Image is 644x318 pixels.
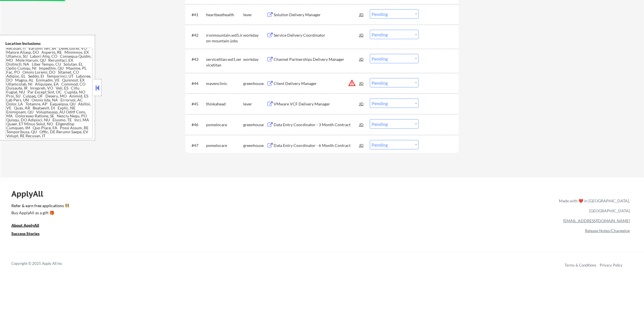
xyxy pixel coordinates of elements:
[243,32,267,38] div: workday
[243,122,267,128] div: greenhouse
[11,231,39,236] u: Success Stories
[206,101,243,107] div: thinkahead
[274,101,359,107] div: VMware VCF Delivery Manager
[206,143,243,148] div: pomelocare
[192,122,202,128] div: #46
[11,222,47,229] a: About ApplyAll
[206,122,243,128] div: pomelocare
[11,189,50,199] div: ApplyAll
[11,230,47,238] a: Success Stories
[557,196,630,216] div: Made with ❤️ in [GEOGRAPHIC_DATA], [GEOGRAPHIC_DATA]
[243,12,267,18] div: lever
[192,81,202,86] div: #44
[348,79,356,87] button: warning_amber
[11,204,440,210] a: Refer & earn free applications 👯‍♀️
[274,57,359,62] div: Channel Partnerships Delivery Manager
[206,32,243,43] div: ironmountain.wd5.iron-mountain-jobs
[274,122,359,128] div: Data Entry Coordinator - 3 Month Contract
[206,81,243,86] div: mavenclinic
[11,210,68,217] a: Buy ApplyAll as a gift 🎁
[192,57,202,62] div: #43
[243,57,267,62] div: workday
[192,32,202,38] div: #42
[192,101,202,107] div: #45
[11,261,77,267] div: Copyright © 2025 Apply All Inc
[585,228,630,233] a: Release Notes/Changelog
[11,223,39,228] u: About ApplyAll
[274,12,359,18] div: Solution Delivery Manager
[359,78,364,88] div: JD
[243,143,267,148] div: greenhouse
[359,54,364,64] div: JD
[359,119,364,130] div: JD
[274,32,359,38] div: Service Delivery Coordinator
[565,263,596,267] a: Terms & Conditions
[206,12,243,18] div: heartbeathealth
[359,140,364,150] div: JD
[274,143,359,148] div: Data Entry Coordinator - 6 Month Contract
[243,101,267,107] div: lever
[192,12,202,18] div: #41
[206,57,243,68] div: servicetitan.wd1.servicetitan
[359,30,364,40] div: JD
[359,9,364,20] div: JD
[243,81,267,86] div: greenhouse
[563,218,630,223] a: [EMAIL_ADDRESS][DOMAIN_NAME]
[359,99,364,109] div: JD
[5,41,93,46] div: Location Inclusions:
[274,81,359,86] div: Client Delivery Manager
[600,263,622,267] a: Privacy Policy
[192,143,202,148] div: #47
[11,211,68,215] div: Buy ApplyAll as a gift 🎁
